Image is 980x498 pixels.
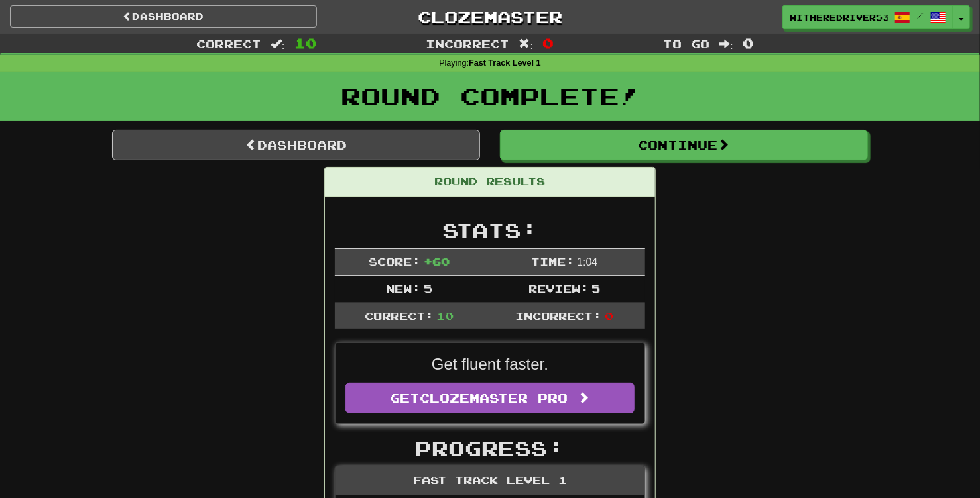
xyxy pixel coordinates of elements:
[424,255,450,268] span: + 60
[335,220,645,242] h2: Stats:
[5,83,975,109] h1: Round Complete!
[591,282,600,295] span: 5
[917,11,924,20] span: /
[436,309,454,322] span: 10
[112,130,480,160] a: Dashboard
[782,5,953,29] a: WitheredRiver5304 /
[10,5,317,28] a: Dashboard
[271,38,285,50] span: :
[426,37,510,50] span: Incorrect
[196,37,261,50] span: Correct
[325,168,655,197] div: Round Results
[345,353,635,375] p: Get fluent faster.
[365,309,434,322] span: Correct:
[790,11,888,23] span: WitheredRiver5304
[337,5,644,28] a: Clozemaster
[605,309,613,322] span: 0
[519,38,534,50] span: :
[577,256,597,268] span: 1 : 0 4
[369,255,420,268] span: Score:
[663,37,709,50] span: To go
[294,35,317,51] span: 10
[542,35,554,51] span: 0
[743,35,754,51] span: 0
[336,466,644,495] div: Fast Track Level 1
[531,255,574,268] span: Time:
[528,282,589,295] span: Review:
[424,282,432,295] span: 5
[335,437,645,459] h2: Progress:
[345,383,635,413] a: GetClozemaster Pro
[515,309,601,322] span: Incorrect:
[386,282,420,295] span: New:
[420,391,568,405] span: Clozemaster Pro
[469,58,541,68] strong: Fast Track Level 1
[719,38,733,50] span: :
[500,130,868,160] button: Continue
